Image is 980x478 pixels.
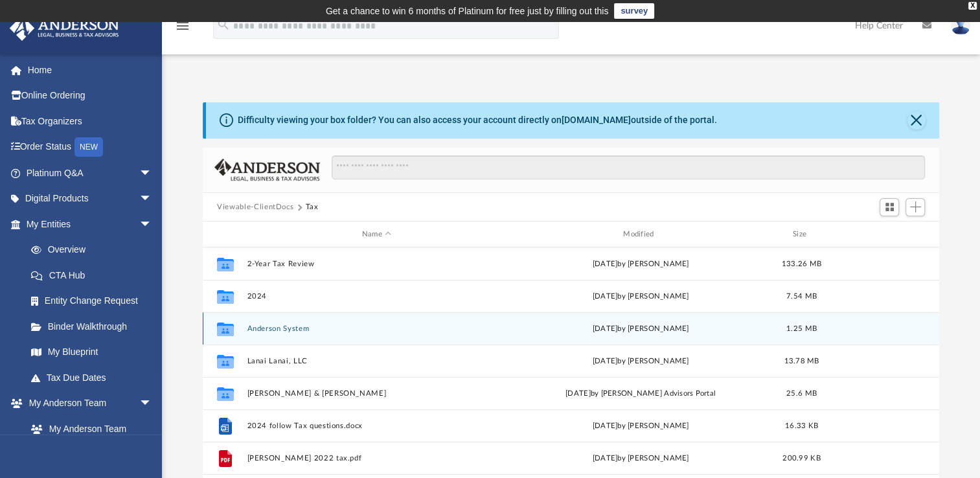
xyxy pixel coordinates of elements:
[306,201,319,213] button: Tax
[247,389,506,398] button: [PERSON_NAME] & [PERSON_NAME]
[907,111,926,130] button: Close
[209,229,241,240] div: id
[18,262,172,288] a: CTA Hub
[9,83,172,109] a: Online Ordering
[74,137,103,157] div: NEW
[906,198,925,216] button: Add
[512,356,770,367] div: [DATE] by [PERSON_NAME]
[512,291,770,302] div: [DATE] by [PERSON_NAME]
[9,211,172,237] a: My Entitiesarrow_drop_down
[786,390,817,397] span: 25.6 MB
[512,323,770,335] div: [DATE] by [PERSON_NAME]
[139,186,165,212] span: arrow_drop_down
[175,25,190,34] a: menu
[512,388,770,400] div: [DATE] by [PERSON_NAME] Advisors Portal
[9,134,172,161] a: Order StatusNEW
[784,358,819,365] span: 13.78 MB
[247,357,506,365] button: Lanai Lanai, LLC
[562,115,631,125] a: [DOMAIN_NAME]
[512,453,770,464] div: [DATE] by [PERSON_NAME]
[782,455,820,462] span: 200.99 KB
[6,16,123,41] img: Anderson Advisors Platinum Portal
[247,454,506,462] button: [PERSON_NAME] 2022 tax.pdf
[139,391,165,417] span: arrow_drop_down
[951,16,970,35] img: User Pic
[9,186,172,212] a: Digital Productsarrow_drop_down
[139,211,165,238] span: arrow_drop_down
[614,3,654,19] a: survey
[247,292,506,301] button: 2024
[332,155,925,180] input: Search files and folders
[9,160,172,186] a: Platinum Q&Aarrow_drop_down
[18,313,172,339] a: Binder Walkthrough
[782,260,821,267] span: 133.26 MB
[9,391,165,416] a: My Anderson Teamarrow_drop_down
[238,113,717,127] div: Difficulty viewing your box folder? You can also access your account directly on outside of the p...
[18,288,172,314] a: Entity Change Request
[512,420,770,432] div: [DATE] by [PERSON_NAME]
[216,17,231,32] i: search
[18,339,165,365] a: My Blueprint
[9,108,172,134] a: Tax Organizers
[786,325,817,332] span: 1.25 MB
[833,229,924,240] div: id
[776,229,828,240] div: Size
[247,324,506,333] button: Anderson System
[18,365,172,391] a: Tax Due Dates
[880,198,899,216] button: Switch to Grid View
[785,422,818,429] span: 16.33 KB
[247,229,506,240] div: Name
[512,258,770,270] div: [DATE] by [PERSON_NAME]
[786,293,817,300] span: 7.54 MB
[326,3,609,19] div: Get a chance to win 6 months of Platinum for free just by filling out this
[175,18,190,34] i: menu
[18,416,159,442] a: My Anderson Team
[217,201,293,213] button: Viewable-ClientDocs
[247,422,506,430] button: 2024 follow Tax questions.docx
[9,57,172,83] a: Home
[139,160,165,187] span: arrow_drop_down
[18,237,172,263] a: Overview
[968,2,977,10] div: close
[247,260,506,268] button: 2-Year Tax Review
[511,229,770,240] div: Modified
